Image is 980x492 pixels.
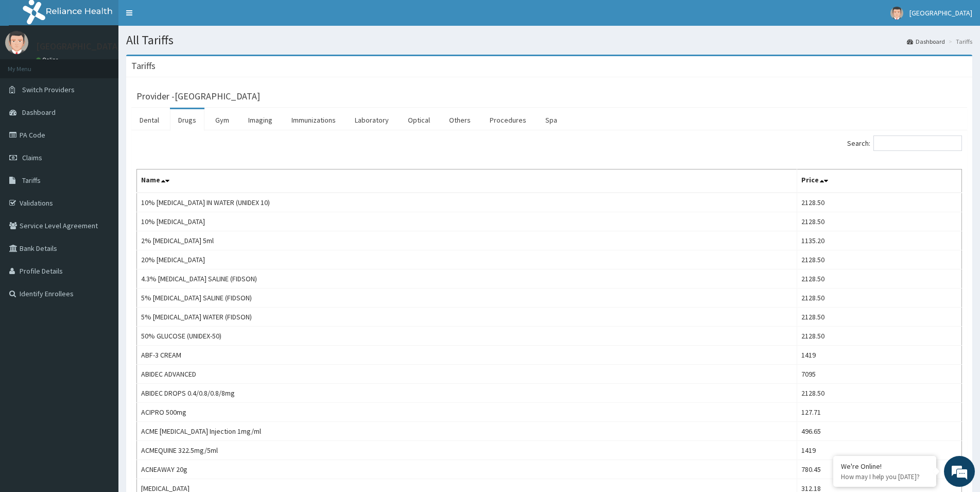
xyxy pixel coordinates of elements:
[22,176,41,185] span: Tariffs
[19,52,42,77] img: d_794563401_company_1708531726252_794563401
[841,472,929,481] p: How may I help you today?
[136,92,260,101] h3: Provider - [GEOGRAPHIC_DATA]
[909,8,972,18] span: [GEOGRAPHIC_DATA]
[797,327,961,346] td: 2128.50
[347,109,397,131] a: Laboratory
[137,327,797,346] td: 50% GLUCOSE (UNIDEX-50)
[207,109,237,131] a: Gym
[240,109,281,131] a: Imaging
[797,193,961,212] td: 2128.50
[137,212,797,231] td: 10% [MEDICAL_DATA]
[169,5,194,30] div: Minimize live chat window
[131,109,167,131] a: Dental
[137,289,797,308] td: 5% [MEDICAL_DATA] SALINE (FIDSON)
[797,384,961,403] td: 2128.50
[137,193,797,212] td: 10% [MEDICAL_DATA] IN WATER (UNIDEX 10)
[797,269,961,289] td: 2128.50
[847,135,962,151] label: Search:
[797,422,961,441] td: 496.65
[137,365,797,384] td: ABIDEC ADVANCED
[400,109,438,131] a: Optical
[137,346,797,365] td: ABF-3 CREAM
[137,460,797,479] td: ACNEAWAY 20g
[797,231,961,250] td: 1135.20
[137,250,797,269] td: 20% [MEDICAL_DATA]
[137,269,797,289] td: 4.3% [MEDICAL_DATA] SALINE (FIDSON)
[482,109,535,131] a: Procedures
[22,153,42,162] span: Claims
[907,37,945,46] a: Dashboard
[797,169,961,193] th: Price
[22,85,75,94] span: Switch Providers
[5,31,28,54] img: User Image
[137,441,797,460] td: ACMEQUINE 322.5mg/5ml
[5,281,196,317] textarea: Type your message and hit 'Enter'
[60,130,142,234] span: We're online!
[841,462,929,471] div: We're Online!
[137,231,797,250] td: 2% [MEDICAL_DATA] 5ml
[126,33,972,47] h1: All Tariffs
[797,346,961,365] td: 1419
[797,403,961,422] td: 127.71
[873,135,962,151] input: Search:
[137,422,797,441] td: ACME [MEDICAL_DATA] Injection 1mg/ml
[36,42,121,51] p: [GEOGRAPHIC_DATA]
[797,460,961,479] td: 780.45
[890,7,903,20] img: User Image
[946,37,972,46] li: Tariffs
[137,169,797,193] th: Name
[137,308,797,327] td: 5% [MEDICAL_DATA] WATER (FIDSON)
[537,109,565,131] a: Spa
[170,109,204,131] a: Drugs
[137,403,797,422] td: ACIPRO 500mg
[54,58,173,71] div: Chat with us now
[137,384,797,403] td: ABIDEC DROPS 0.4/0.8/0.8/8mg
[797,365,961,384] td: 7095
[36,56,61,63] a: Online
[131,61,156,71] h3: Tariffs
[797,250,961,269] td: 2128.50
[797,441,961,460] td: 1419
[283,109,344,131] a: Immunizations
[797,308,961,327] td: 2128.50
[441,109,479,131] a: Others
[22,108,56,117] span: Dashboard
[797,289,961,308] td: 2128.50
[797,212,961,231] td: 2128.50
